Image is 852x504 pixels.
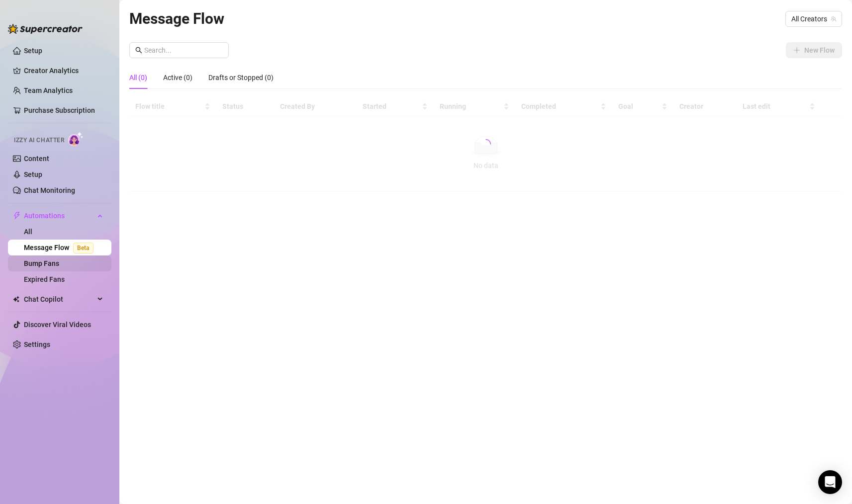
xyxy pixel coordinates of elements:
button: New Flow [786,42,842,58]
div: Open Intercom Messenger [818,470,842,494]
a: Discover Viral Videos [24,321,91,329]
span: All Creators [791,11,836,26]
a: Expired Fans [24,275,65,283]
span: thunderbolt [13,212,21,220]
span: loading [479,137,492,151]
div: Active (0) [163,72,192,83]
span: Izzy AI Chatter [14,136,64,145]
img: logo-BBDzfeDw.svg [8,24,83,34]
div: Drafts or Stopped (0) [208,72,274,83]
a: Settings [24,340,50,348]
a: All [24,228,32,236]
a: Chat Monitoring [24,186,75,194]
span: search [135,47,142,54]
article: Message Flow [129,7,224,30]
img: AI Chatter [68,132,84,146]
span: team [831,16,837,22]
input: Search... [144,45,223,56]
div: All (0) [129,72,147,83]
a: Bump Fans [24,259,59,267]
a: Setup [24,47,42,55]
a: Creator Analytics [24,63,103,79]
a: Team Analytics [24,86,73,94]
span: Automations [24,208,95,224]
a: Content [24,155,49,163]
a: Purchase Subscription [24,102,103,118]
span: Beta [73,243,94,253]
a: Setup [24,170,42,178]
a: Message FlowBeta [24,244,97,252]
span: Chat Copilot [24,291,95,307]
img: Chat Copilot [13,296,19,303]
